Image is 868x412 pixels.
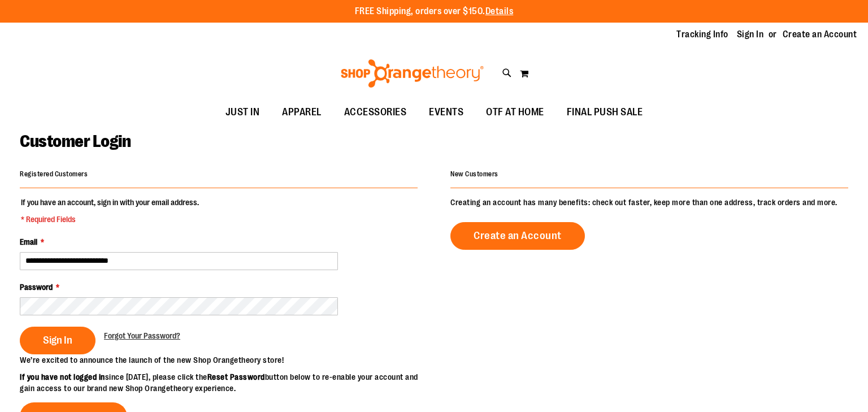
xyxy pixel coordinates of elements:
p: Creating an account has many benefits: check out faster, keep more than one address, track orders... [450,197,848,208]
strong: Reset Password [207,372,265,381]
a: JUST IN [214,99,271,125]
p: since [DATE], please click the button below to re-enable your account and gain access to our bran... [20,371,434,394]
span: JUST IN [225,99,260,125]
strong: If you have not logged in [20,372,105,381]
a: EVENTS [418,99,475,125]
legend: If you have an account, sign in with your email address. [20,197,200,225]
span: FINAL PUSH SALE [567,99,643,125]
span: APPAREL [282,99,322,125]
span: ACCESSORIES [344,99,407,125]
a: Create an Account [450,222,585,250]
button: Sign In [20,327,96,354]
span: Create an Account [474,229,562,242]
img: Shop Orangetheory [339,59,485,88]
span: EVENTS [429,99,463,125]
p: FREE Shipping, orders over $150. [355,5,514,18]
span: Forgot Your Password? [104,331,180,340]
a: Details [485,6,514,16]
p: We’re excited to announce the launch of the new Shop Orangetheory store! [20,354,434,366]
a: Forgot Your Password? [104,330,180,341]
a: Create an Account [783,28,857,41]
a: Sign In [737,28,764,41]
span: Sign In [43,334,72,346]
a: FINAL PUSH SALE [555,99,654,125]
strong: New Customers [450,170,498,178]
a: Tracking Info [676,28,728,41]
span: Customer Login [20,132,131,151]
strong: Registered Customers [20,170,88,178]
a: APPAREL [271,99,333,125]
span: Password [20,283,53,292]
span: * Required Fields [21,214,199,225]
span: OTF AT HOME [486,99,544,125]
span: Email [20,237,37,246]
a: OTF AT HOME [475,99,555,125]
a: ACCESSORIES [333,99,418,125]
